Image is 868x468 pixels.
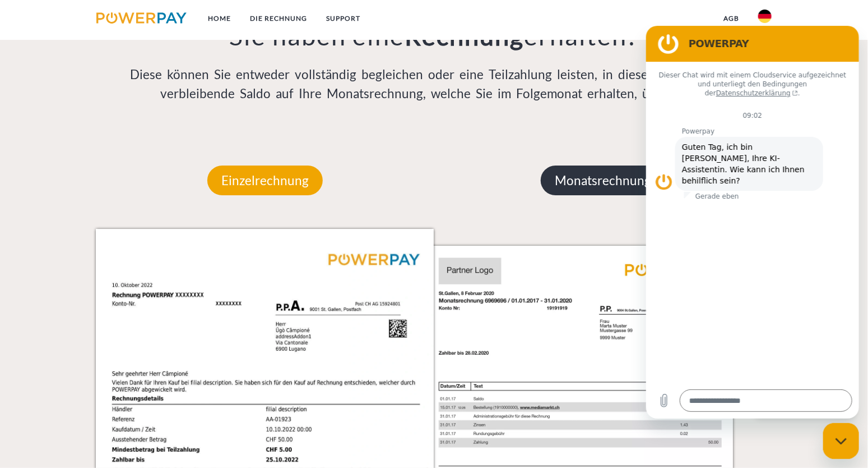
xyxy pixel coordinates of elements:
[823,423,859,459] iframe: Schaltfläche zum Öffnen des Messaging-Fensters; Konversation läuft
[96,12,187,24] img: logo-powerpay.svg
[96,66,772,104] p: Diese können Sie entweder vollständig begleichen oder eine Teilzahlung leisten, in diesem Fall wi...
[207,166,323,196] p: Einzelrechnung
[646,26,859,419] iframe: Messaging-Fenster
[240,8,317,29] a: DIE RECHNUNG
[198,8,240,29] a: Home
[714,8,749,29] a: agb
[758,10,772,23] img: de
[405,21,524,51] b: Rechnung
[541,166,665,196] p: Monatsrechnung
[317,8,370,29] a: SUPPORT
